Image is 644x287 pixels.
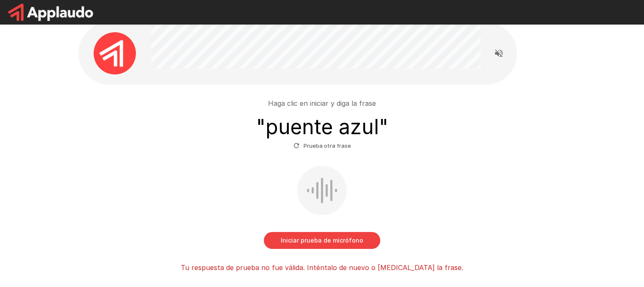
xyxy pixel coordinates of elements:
button: Iniciar prueba de micrófono [264,232,380,249]
font: " [379,114,388,139]
button: Leer las preguntas en voz alta [490,45,507,62]
font: Prueba otra frase [304,142,351,149]
font: Iniciar prueba de micrófono [281,237,363,244]
img: applaudo_avatar.png [94,32,136,75]
font: Tu respuesta de prueba no fue válida. Inténtalo de nuevo o [MEDICAL_DATA] la frase. [181,263,463,272]
font: Haga clic en iniciar y diga la frase [268,99,376,108]
font: puente azul [265,114,379,139]
font: " [256,114,265,139]
button: Prueba otra frase [291,139,353,152]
